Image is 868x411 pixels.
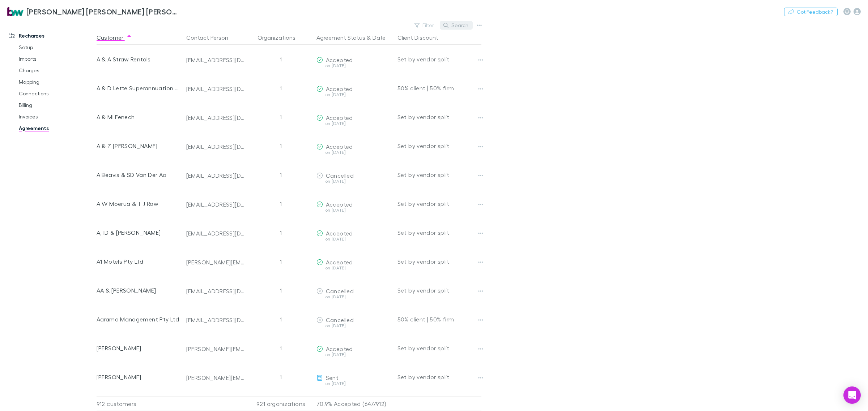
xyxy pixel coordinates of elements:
[97,363,180,391] div: [PERSON_NAME]
[397,218,481,247] div: Set by vendor split
[440,21,473,30] button: Search
[12,111,102,122] a: Invoices
[97,160,180,189] div: A Beavis & SD Van Der Aa
[7,7,24,16] img: Brewster Walsh Waters Partners's Logo
[186,114,246,121] div: [EMAIL_ADDRESS][DOMAIN_NAME]
[397,45,481,74] div: Set by vendor split
[326,143,353,150] span: Accepted
[397,189,481,218] div: Set by vendor split
[97,45,180,74] div: A & A Straw Rentals
[186,259,246,266] div: [PERSON_NAME][EMAIL_ADDRESS][PERSON_NAME][DOMAIN_NAME]
[316,295,392,299] div: on [DATE]
[97,74,180,103] div: A & D Lette Superannuation Fund
[326,114,353,121] span: Accepted
[12,42,102,53] a: Setup
[784,8,838,16] button: Got Feedback?
[186,172,246,179] div: [EMAIL_ADDRESS][DOMAIN_NAME]
[248,103,314,131] div: 1
[248,397,314,411] div: 921 organizations
[248,74,314,103] div: 1
[12,122,102,134] a: Agreements
[316,179,392,183] div: on [DATE]
[186,30,237,45] button: Contact Person
[316,64,392,68] div: on [DATE]
[186,287,246,295] div: [EMAIL_ADDRESS][DOMAIN_NAME]
[186,143,246,150] div: [EMAIL_ADDRESS][DOMAIN_NAME]
[248,218,314,247] div: 1
[316,397,392,411] p: 70.9% Accepted (647/912)
[397,30,447,45] button: Client Discount
[248,276,314,305] div: 1
[326,85,353,92] span: Accepted
[3,3,184,20] a: [PERSON_NAME] [PERSON_NAME] [PERSON_NAME] Partners
[843,386,861,404] div: Open Intercom Messenger
[12,99,102,111] a: Billing
[316,381,392,386] div: on [DATE]
[258,30,304,45] button: Organizations
[186,85,246,92] div: [EMAIL_ADDRESS][DOMAIN_NAME]
[248,334,314,363] div: 1
[397,305,481,334] div: 50% client | 50% firm
[373,30,386,45] button: Date
[248,247,314,276] div: 1
[186,201,246,208] div: [EMAIL_ADDRESS][DOMAIN_NAME]
[326,259,353,265] span: Accepted
[186,374,246,381] div: [PERSON_NAME][EMAIL_ADDRESS][DOMAIN_NAME]
[326,201,353,208] span: Accepted
[12,53,102,65] a: Imports
[26,7,179,16] h3: [PERSON_NAME] [PERSON_NAME] [PERSON_NAME] Partners
[97,276,180,305] div: AA & [PERSON_NAME]
[97,131,180,160] div: A & Z [PERSON_NAME]
[316,237,392,241] div: on [DATE]
[316,150,392,155] div: on [DATE]
[248,305,314,334] div: 1
[397,363,481,391] div: Set by vendor split
[316,352,392,357] div: on [DATE]
[316,92,392,97] div: on [DATE]
[97,247,180,276] div: A1 Motels Pty Ltd
[397,131,481,160] div: Set by vendor split
[397,276,481,305] div: Set by vendor split
[97,103,180,131] div: A & MI Fenech
[316,266,392,270] div: on [DATE]
[186,316,246,324] div: [EMAIL_ADDRESS][DOMAIN_NAME]
[97,334,180,363] div: [PERSON_NAME]
[248,363,314,391] div: 1
[397,74,481,103] div: 50% client | 50% firm
[97,189,180,218] div: A W Moerua & T J Row
[97,397,183,411] div: 912 customers
[316,30,365,45] button: Agreement Status
[316,121,392,126] div: on [DATE]
[316,324,392,328] div: on [DATE]
[326,345,353,352] span: Accepted
[12,65,102,76] a: Charges
[411,21,438,30] button: Filter
[248,189,314,218] div: 1
[1,30,102,42] a: Recharges
[397,247,481,276] div: Set by vendor split
[12,76,102,88] a: Mapping
[326,56,353,63] span: Accepted
[326,230,353,237] span: Accepted
[397,334,481,363] div: Set by vendor split
[97,30,132,45] button: Customer
[397,160,481,189] div: Set by vendor split
[186,230,246,237] div: [EMAIL_ADDRESS][DOMAIN_NAME]
[326,172,354,179] span: Cancelled
[248,160,314,189] div: 1
[186,56,246,64] div: [EMAIL_ADDRESS][DOMAIN_NAME]
[326,287,354,294] span: Cancelled
[97,218,180,247] div: A, ID & [PERSON_NAME]
[186,345,246,352] div: [PERSON_NAME][EMAIL_ADDRESS][PERSON_NAME][DOMAIN_NAME]
[97,305,180,334] div: Aarama Management Pty Ltd
[397,103,481,131] div: Set by vendor split
[326,374,339,381] span: Sent
[248,131,314,160] div: 1
[326,316,354,323] span: Cancelled
[12,88,102,99] a: Connections
[316,30,392,45] div: &
[248,45,314,74] div: 1
[316,208,392,212] div: on [DATE]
